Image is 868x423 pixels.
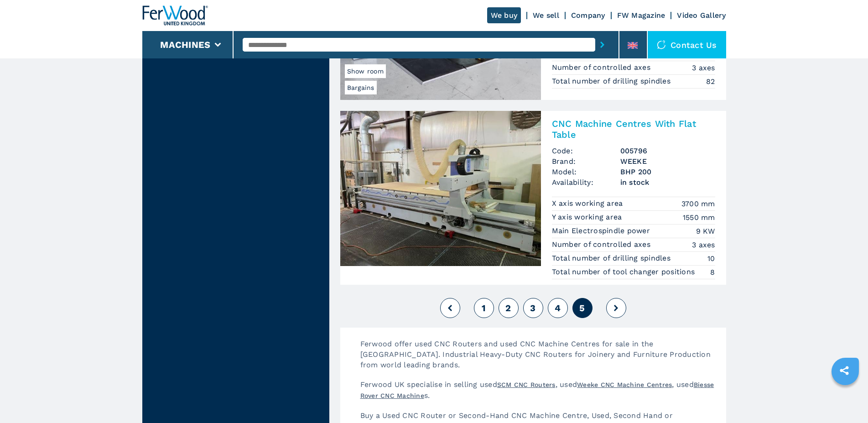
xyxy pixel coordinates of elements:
em: 3 axes [692,240,715,250]
button: Machines [160,39,210,50]
em: 9 KW [696,226,715,236]
em: 8 [710,267,715,277]
p: Ferwood offer used CNC Routers and used CNC Machine Centres for sale in the [GEOGRAPHIC_DATA]. In... [351,339,726,379]
div: Contact us [648,31,726,58]
span: in stock [620,177,715,188]
img: Contact us [657,40,666,49]
a: Company [571,11,605,20]
button: 2 [499,298,519,318]
em: 82 [706,76,715,87]
button: 3 [523,298,543,318]
span: Availability: [552,177,620,188]
p: Number of controlled axes [552,240,653,250]
span: 5 [579,303,585,313]
p: Ferwood UK specialise in selling used , used , used s. [351,379,726,410]
p: X axis working area [552,198,625,209]
span: Bargains [345,81,377,94]
a: SCM CNC Routers [497,381,556,388]
h3: WEEKE [620,156,715,167]
em: 10 [707,253,715,264]
em: 1550 mm [683,212,715,223]
p: Y axis working area [552,212,624,222]
a: Weeke CNC Machine Centres [577,381,672,388]
button: 4 [548,298,568,318]
h3: 005796 [620,146,715,156]
img: CNC Machine Centres With Flat Table WEEKE BHP 200 [340,111,541,266]
span: 3 [530,303,535,313]
h3: BHP 200 [620,167,715,177]
em: 3 axes [692,63,715,73]
h2: CNC Machine Centres With Flat Table [552,118,715,140]
p: Total number of drilling spindles [552,253,673,263]
span: Code: [552,146,620,156]
p: Total number of drilling spindles [552,76,673,86]
iframe: Chat [829,382,861,416]
a: FW Magazine [617,11,665,20]
a: We sell [533,11,559,20]
span: Show room [345,64,386,78]
span: 1 [482,303,486,313]
button: 5 [572,298,593,318]
span: Model: [552,167,620,177]
p: Main Electrospindle power [552,226,653,236]
span: 2 [505,303,511,313]
img: Ferwood [142,5,208,26]
button: submit-button [595,34,609,55]
a: We buy [487,7,521,23]
span: Brand: [552,156,620,167]
p: Total number of tool changer positions [552,267,697,277]
a: CNC Machine Centres With Flat Table WEEKE BHP 200CNC Machine Centres With Flat TableCode:005796Br... [340,111,726,285]
a: Video Gallery [677,11,726,20]
em: 3700 mm [681,198,715,209]
p: Number of controlled axes [552,63,653,73]
a: sharethis [833,359,856,382]
span: 4 [555,303,561,313]
button: 1 [474,298,494,318]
